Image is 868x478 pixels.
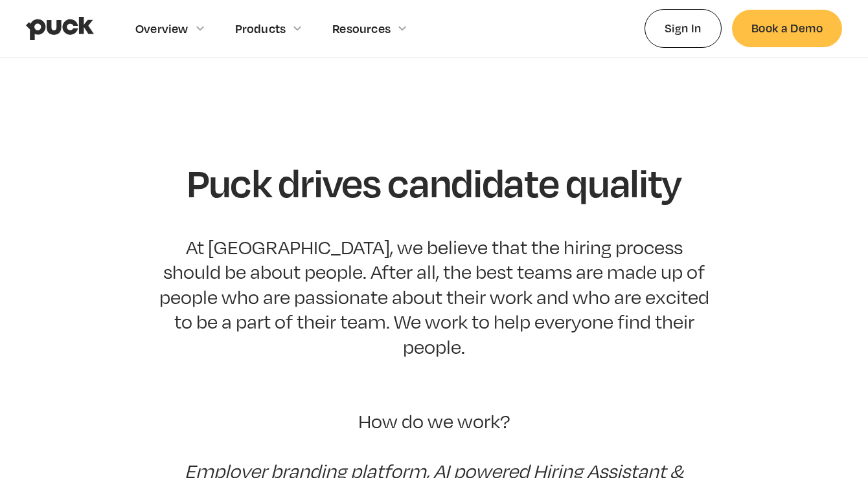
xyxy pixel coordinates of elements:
[187,161,681,204] h1: Puck drives candidate quality
[332,21,391,36] div: Resources
[732,10,842,47] a: Book a Demo
[645,9,722,47] a: Sign In
[235,21,286,36] div: Products
[135,21,188,36] div: Overview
